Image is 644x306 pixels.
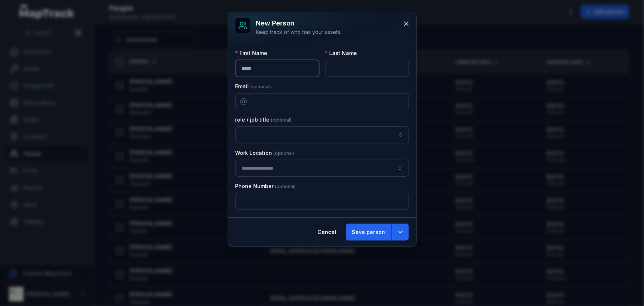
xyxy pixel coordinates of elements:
label: Phone Number [235,183,296,190]
h3: New person [256,18,342,28]
label: role / job title [235,116,292,123]
label: Email [235,83,271,90]
label: First Name [235,50,268,57]
label: Work Location [235,149,295,157]
label: Last Name [325,50,357,57]
input: person-add:cf[9d0596ec-b45f-4a56-8562-a618bb02ca7a]-label [235,126,409,143]
button: Save person [346,224,392,241]
div: Keep track of who has your assets. [256,28,342,36]
button: Cancel [311,224,343,241]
